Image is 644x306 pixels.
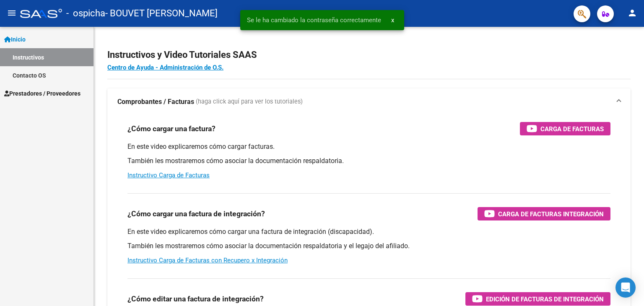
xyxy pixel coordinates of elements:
h2: Instructivos y Video Tutoriales SAAS [107,47,631,63]
span: - ospicha [66,4,105,23]
span: Prestadores / Proveedores [4,89,80,98]
mat-icon: person [627,8,637,18]
a: Centro de Ayuda - Administración de O.S. [107,64,223,71]
h3: ¿Cómo editar una factura de integración? [127,293,264,305]
p: En este video explicaremos cómo cargar una factura de integración (discapacidad). [127,227,610,236]
div: Open Intercom Messenger [615,277,636,298]
a: Instructivo Carga de Facturas [127,171,210,179]
h3: ¿Cómo cargar una factura? [127,123,216,135]
span: Carga de Facturas Integración [498,209,604,219]
p: En este video explicaremos cómo cargar facturas. [127,142,610,151]
strong: Comprobantes / Facturas [117,97,194,106]
span: Carga de Facturas [540,124,604,134]
h3: ¿Cómo cargar una factura de integración? [127,208,265,220]
span: Edición de Facturas de integración [486,294,604,304]
button: x [384,13,401,28]
mat-icon: menu [7,8,17,18]
button: Carga de Facturas Integración [478,207,610,220]
span: - BOUVET [PERSON_NAME] [105,4,218,23]
p: También les mostraremos cómo asociar la documentación respaldatoria y el legajo del afiliado. [127,241,610,251]
span: x [391,16,394,24]
span: (haga click aquí para ver los tutoriales) [196,97,303,106]
button: Carga de Facturas [520,122,610,135]
span: Inicio [4,35,26,44]
p: También les mostraremos cómo asociar la documentación respaldatoria. [127,156,610,166]
span: Se le ha cambiado la contraseña correctamente [247,16,381,24]
mat-expansion-panel-header: Comprobantes / Facturas (haga click aquí para ver los tutoriales) [107,88,631,115]
button: Edición de Facturas de integración [465,292,610,306]
a: Instructivo Carga de Facturas con Recupero x Integración [127,257,288,264]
